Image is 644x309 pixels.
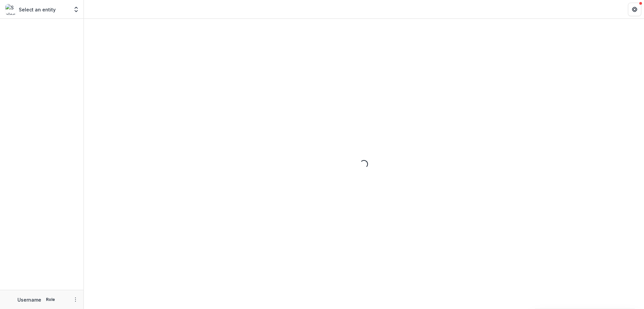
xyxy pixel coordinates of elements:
img: Select an entity [5,4,16,15]
button: Get Help [628,3,641,16]
p: Role [44,297,57,303]
button: Open entity switcher [71,3,81,16]
p: Username [17,296,41,303]
button: More [71,296,79,304]
p: Select an entity [19,6,56,13]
